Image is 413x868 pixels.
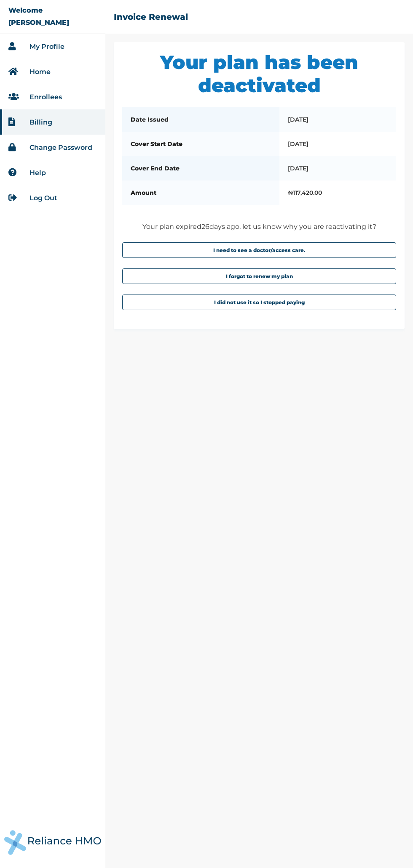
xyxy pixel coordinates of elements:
[29,194,57,202] a: Log Out
[8,6,43,14] p: Welcome
[279,156,396,181] td: [DATE]
[122,295,396,310] button: I did not use it so I stopped paying
[122,222,396,232] p: Your plan expired 26 days ago, let us know why you are reactivating it?
[122,242,396,258] button: I need to see a doctor/access care.
[29,143,92,151] a: Change Password
[8,19,69,27] p: [PERSON_NAME]
[29,169,46,177] a: Help
[29,118,52,126] a: Billing
[114,12,188,22] h2: Invoice Renewal
[279,132,396,156] td: [DATE]
[122,156,279,181] th: Cover End Date
[122,132,279,156] th: Cover Start Date
[29,93,62,101] a: Enrollees
[4,830,101,855] img: RelianceHMO's Logo
[29,68,51,76] a: Home
[122,181,279,205] th: Amount
[279,181,396,205] td: ₦ 117,420.00
[122,50,396,97] h1: Your plan has been deactivated
[122,107,279,132] th: Date Issued
[122,268,396,284] button: I forgot to renew my plan
[279,107,396,132] td: [DATE]
[29,42,64,50] a: My Profile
